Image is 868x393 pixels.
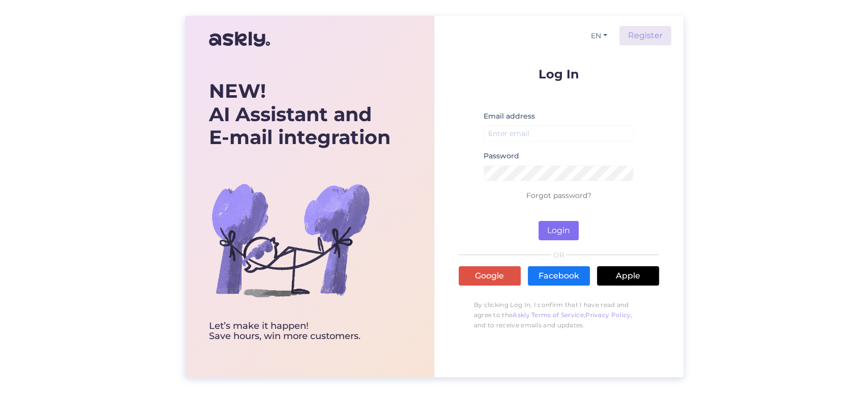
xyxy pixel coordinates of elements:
[209,321,391,342] div: Let’s make it happen! Save hours, win more customers.
[459,295,659,335] p: By clicking Log In, I confirm that I have read and agree to the , , and to receive emails and upd...
[484,111,535,122] label: Email address
[209,158,372,321] img: bg-askly
[597,266,659,286] a: Apple
[459,68,659,80] p: Log In
[538,221,579,240] button: Login
[551,251,566,259] span: OR
[619,26,671,45] a: Register
[209,79,391,149] div: AI Assistant and E-mail integration
[484,126,634,142] input: Enter email
[209,27,270,51] img: Askly
[513,311,584,319] a: Askly Terms of Service
[459,266,521,286] a: Google
[585,311,631,319] a: Privacy Policy
[528,266,590,286] a: Facebook
[526,191,591,200] a: Forgot password?
[587,29,611,43] button: EN
[209,79,266,103] b: NEW!
[484,151,519,161] label: Password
